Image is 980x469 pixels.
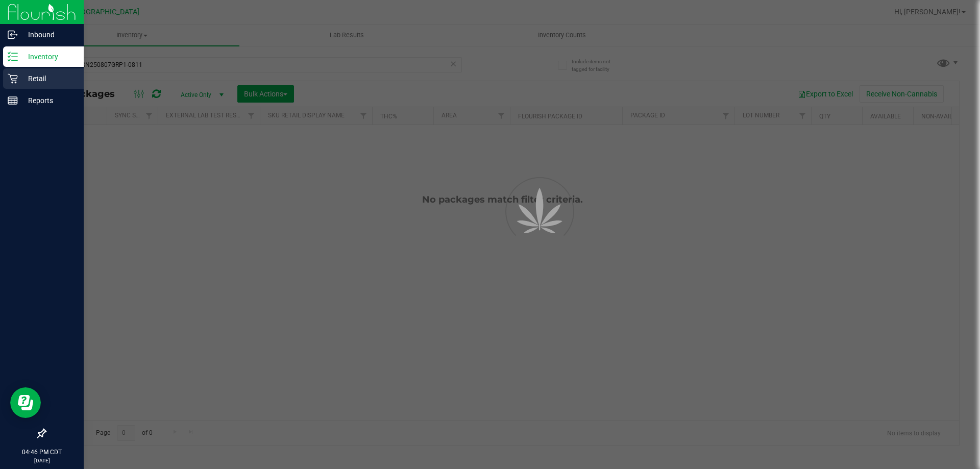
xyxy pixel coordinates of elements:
p: 04:46 PM CDT [5,448,79,457]
inline-svg: Reports [8,95,18,106]
inline-svg: Inventory [8,52,18,62]
p: Retail [18,72,79,85]
p: Inbound [18,29,79,41]
inline-svg: Inbound [8,30,18,40]
p: [DATE] [5,457,79,464]
p: Reports [18,94,79,107]
inline-svg: Retail [8,73,18,84]
iframe: Resource center [10,387,41,418]
p: Inventory [18,51,79,63]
